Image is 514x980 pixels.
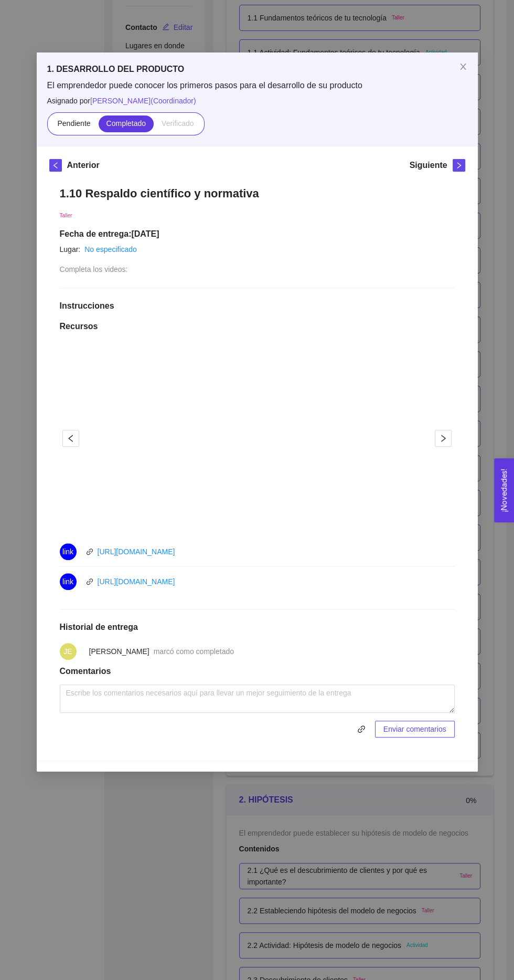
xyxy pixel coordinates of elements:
[89,647,149,656] span: [PERSON_NAME]
[63,643,72,660] span: JE
[47,95,467,107] span: Asignado por
[86,578,93,585] span: link
[67,159,100,172] h5: Anterior
[261,518,269,519] button: 2
[353,725,370,733] span: link
[448,52,478,82] button: Close
[435,434,451,442] span: right
[453,162,465,169] span: right
[494,458,514,522] button: Open Feedback Widget
[60,213,72,218] span: Taller
[60,229,455,239] h1: Fecha de entrega: [DATE]
[57,119,90,128] span: Pendiente
[47,63,467,76] h5: 1. DESARROLLO DEL PRODUCTO
[375,721,455,737] button: Enviar comentarios
[60,301,455,311] h1: Instrucciones
[245,518,258,519] button: 1
[60,622,455,633] h1: Historial de entrega
[383,723,446,735] span: Enviar comentarios
[62,430,79,447] button: left
[90,97,196,105] span: [PERSON_NAME] ( Coordinador )
[60,666,455,677] h1: Comentarios
[354,725,369,733] span: link
[453,159,465,172] button: right
[162,119,194,128] span: Verificado
[459,62,467,71] span: close
[60,244,81,255] article: Lugar:
[86,548,93,555] span: link
[353,721,370,737] button: link
[435,430,452,447] button: right
[98,547,175,556] a: [URL][DOMAIN_NAME]
[106,119,146,128] span: Completado
[154,647,234,656] span: marcó como completado
[50,162,61,169] span: left
[49,159,62,172] button: left
[62,543,73,560] span: link
[60,265,128,273] span: Completa los videos:
[89,344,425,533] iframe: YouTube video player
[98,577,175,586] a: [URL][DOMAIN_NAME]
[409,159,447,172] h5: Siguiente
[63,434,79,442] span: left
[62,573,73,590] span: link
[60,321,455,332] h1: Recursos
[47,80,467,91] span: El emprendedor puede conocer los primeros pasos para el desarrollo de su producto
[84,245,137,254] a: No especificado
[60,186,455,201] h1: 1.10 Respaldo científico y normativa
